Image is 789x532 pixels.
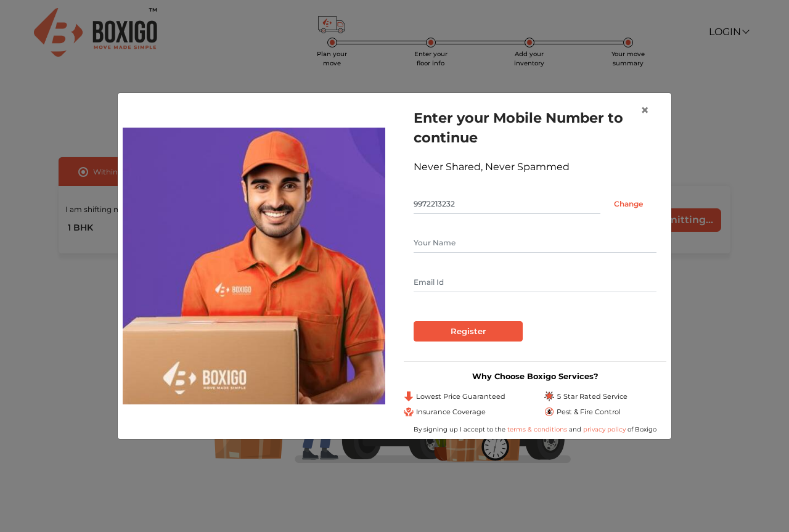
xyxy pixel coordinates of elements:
span: 5 Star Rated Service [557,391,628,402]
span: Lowest Price Guaranteed [416,391,505,402]
input: Register [414,321,523,342]
a: terms & conditions [507,425,569,433]
span: Pest & Fire Control [557,407,621,417]
span: Insurance Coverage [416,407,486,417]
span: × [640,101,649,119]
button: Close [631,93,659,128]
div: Never Shared, Never Spammed [414,160,656,174]
input: Mobile No [414,194,600,214]
div: By signing up I accept to the and of Boxigo [404,425,666,434]
h3: Why Choose Boxigo Services? [404,372,666,381]
a: privacy policy [581,425,628,433]
img: relocation-img [123,128,385,404]
input: Email Id [414,272,656,292]
input: Your Name [414,233,656,253]
h1: Enter your Mobile Number to continue [414,108,656,147]
input: Change [600,194,656,214]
